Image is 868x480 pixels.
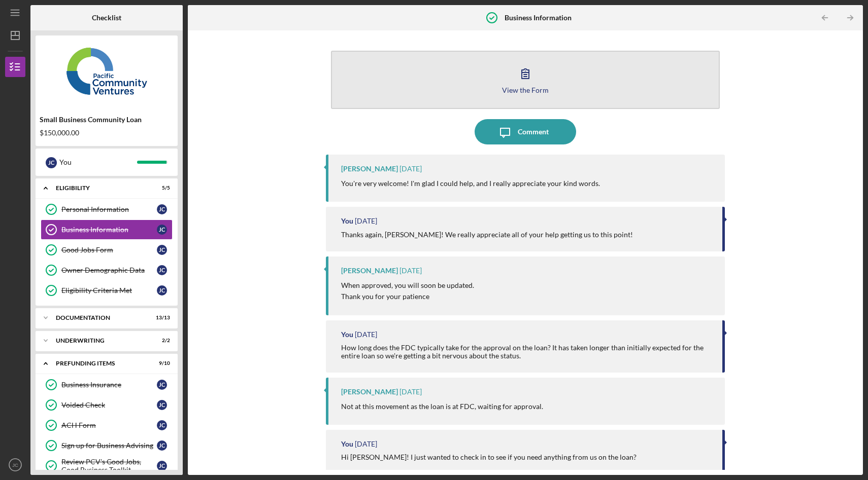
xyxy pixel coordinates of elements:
div: Underwriting [56,338,145,344]
div: View the Form [502,86,549,94]
button: JC [5,455,25,475]
p: Not at this movement as the loan is at FDC, waiting for approval. [341,401,543,412]
div: Hi [PERSON_NAME]! I just wanted to check in to see if you need anything from us on the loan? [341,453,637,461]
div: J C [157,245,167,255]
div: [PERSON_NAME] [341,388,398,396]
time: 2025-09-24 21:16 [399,165,422,173]
div: Comment [518,119,549,144]
a: Eligibility Criteria MetJC [41,280,173,301]
div: J C [157,461,167,471]
div: You [341,217,353,225]
time: 2025-09-24 21:06 [355,217,377,225]
div: J C [157,440,167,451]
p: You're very welcome! I'm glad I could help, and I really appreciate your kind words. [341,178,600,189]
div: J C [46,157,57,168]
div: Owner Demographic Data [61,266,157,274]
div: Prefunding Items [56,360,145,366]
div: You [341,440,353,448]
a: ACH FormJC [41,415,173,435]
div: Review PCV's Good Jobs, Good Business Toolkit [61,458,157,474]
a: Voided CheckJC [41,395,173,415]
div: Documentation [56,315,145,321]
div: J C [157,265,167,275]
time: 2025-09-22 18:00 [399,388,422,396]
div: Business Insurance [61,381,157,389]
a: Review PCV's Good Jobs, Good Business ToolkitJC [41,456,173,476]
div: Eligibility Criteria Met [61,286,157,294]
a: Owner Demographic DataJC [41,260,173,280]
div: $150,000.00 [40,129,174,137]
div: 13 / 13 [152,315,170,321]
div: 5 / 5 [152,185,170,191]
div: [PERSON_NAME] [341,165,398,173]
div: Sign up for Business Advising [61,441,157,450]
time: 2025-09-24 18:25 [355,330,377,339]
div: J C [157,400,167,410]
div: How long does the FDC typically take for the approval on the loan? It has taken longer than initi... [341,344,712,360]
div: 2 / 2 [152,338,170,344]
time: 2025-09-22 17:46 [355,440,377,448]
div: J C [157,204,167,214]
b: Checklist [92,14,121,22]
div: J C [157,420,167,430]
div: J C [157,380,167,390]
div: J C [157,285,167,296]
a: Personal InformationJC [41,199,173,219]
div: Voided Check [61,401,157,409]
time: 2025-09-24 19:23 [399,267,422,275]
div: [PERSON_NAME] [341,267,398,275]
div: 9 / 10 [152,360,170,366]
b: Business Information [505,14,572,22]
div: Business Information [61,226,157,234]
div: Eligibility [56,185,145,191]
a: Business InformationJC [41,219,173,240]
a: Good Jobs FormJC [41,240,173,260]
a: Sign up for Business AdvisingJC [41,435,173,456]
button: Comment [475,119,576,144]
div: Thanks again, [PERSON_NAME]! We really appreciate all of your help getting us to this point! [341,231,633,239]
div: Good Jobs Form [61,246,157,254]
div: Personal Information [61,205,157,213]
div: ACH Form [61,421,157,429]
p: When approved, you will soon be updated. Thank you for your patience [341,280,474,303]
div: You [59,154,137,171]
button: View the Form [331,51,720,109]
div: You [341,330,353,339]
text: JC [12,462,18,468]
div: J C [157,225,167,235]
img: Product logo [36,41,178,101]
a: Business InsuranceJC [41,375,173,395]
div: Small Business Community Loan [40,116,174,124]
